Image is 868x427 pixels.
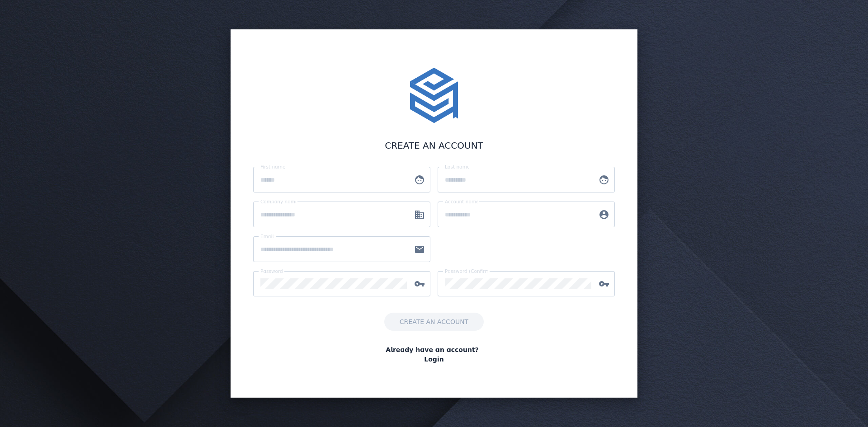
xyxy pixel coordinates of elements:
[424,355,443,364] a: Login
[445,164,470,169] mat-label: Last name
[593,174,615,185] mat-icon: face
[386,345,478,355] span: Already have an account?
[409,244,430,255] mat-icon: mail
[593,209,615,220] mat-icon: account_circle
[409,209,430,220] mat-icon: business
[260,268,283,274] mat-label: Password
[445,199,479,204] mat-label: Account name
[253,139,615,152] div: CREATE AN ACCOUNT
[409,174,430,185] mat-icon: face
[405,66,463,124] img: stacktome.svg
[409,278,430,289] mat-icon: vpn_key
[260,164,285,169] mat-label: First name
[445,268,491,274] mat-label: Password (Confirm)
[260,199,298,204] mat-label: Company name
[593,278,615,289] mat-icon: vpn_key
[260,234,274,239] mat-label: Email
